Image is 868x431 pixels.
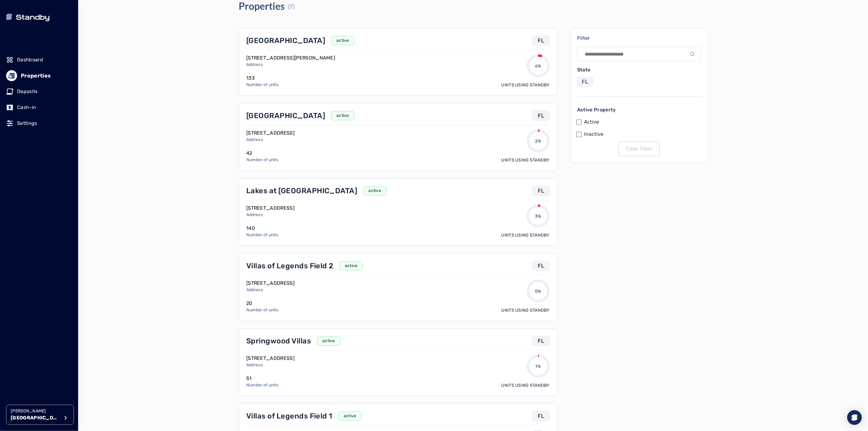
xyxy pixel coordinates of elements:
a: [GEOGRAPHIC_DATA]activeFL [246,36,550,45]
p: FL [538,337,544,345]
p: [PERSON_NAME] [11,408,60,414]
p: 42 [246,150,278,157]
p: active [345,263,358,269]
p: Number of units [246,382,278,388]
p: Units using Standby [501,232,550,238]
p: active [336,113,349,119]
p: Address [246,212,295,218]
p: FL [582,78,588,86]
p: 20 [246,300,278,307]
p: 133 [246,74,278,82]
p: Filter [577,34,701,42]
a: [GEOGRAPHIC_DATA]activeFL [246,111,550,121]
p: Cash-in [17,104,36,111]
p: active [322,338,335,344]
p: Active Property [577,106,701,114]
p: [STREET_ADDRESS] [246,280,295,287]
p: 2% [535,138,541,144]
p: FL [538,412,544,420]
a: Villas of Legends Field 1activeFL [246,411,550,421]
label: Inactive [584,131,604,138]
a: Cash-in [6,101,72,114]
p: Lakes at [GEOGRAPHIC_DATA] [246,186,357,196]
p: Number of units [246,232,278,238]
a: Settings [6,117,72,130]
p: Units using Standby [501,82,550,88]
p: (7) [288,2,295,11]
p: Properties [21,71,51,80]
p: Dashboard [17,56,43,63]
p: [GEOGRAPHIC_DATA] [11,414,60,422]
p: active [344,413,356,419]
p: 51 [246,375,278,382]
p: Address [246,62,335,68]
p: Villas of Legends Field 1 [246,411,332,421]
p: [STREET_ADDRESS] [246,355,295,362]
button: [PERSON_NAME][GEOGRAPHIC_DATA] [6,405,74,425]
p: Villas of Legends Field 2 [246,261,334,271]
div: Open Intercom Messenger [847,410,862,425]
a: Dashboard [6,53,72,67]
a: Springwood VillasactiveFL [246,336,550,346]
p: Number of units [246,307,278,313]
p: 1% [536,364,541,370]
p: FL [538,111,544,120]
p: Address [246,137,295,143]
p: FL [538,36,544,45]
a: Properties [6,69,72,82]
p: 6% [535,63,541,69]
p: FL [538,262,544,270]
p: Units using Standby [501,307,550,313]
label: Active [584,118,599,126]
p: Number of units [246,82,278,88]
p: [STREET_ADDRESS] [246,205,295,212]
p: Number of units [246,157,278,163]
p: FL [538,187,544,195]
p: 3% [535,213,541,219]
p: [GEOGRAPHIC_DATA] [246,111,325,121]
p: 140 [246,225,278,232]
p: Units using Standby [501,382,550,389]
p: Settings [17,120,37,127]
button: FL [577,77,593,86]
p: active [336,38,349,44]
p: Address [246,362,295,368]
a: Villas of Legends Field 2activeFL [246,261,550,271]
p: [GEOGRAPHIC_DATA] [246,36,325,45]
p: 0% [535,288,541,295]
p: [STREET_ADDRESS][PERSON_NAME] [246,54,335,62]
p: State [577,66,701,74]
a: Deposits [6,85,72,98]
p: Deposits [17,88,38,95]
p: [STREET_ADDRESS] [246,129,295,137]
p: Address [246,287,295,293]
p: active [368,188,381,194]
a: Lakes at [GEOGRAPHIC_DATA]activeFL [246,186,550,196]
p: Springwood Villas [246,336,311,346]
p: Units using Standby [501,157,550,163]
